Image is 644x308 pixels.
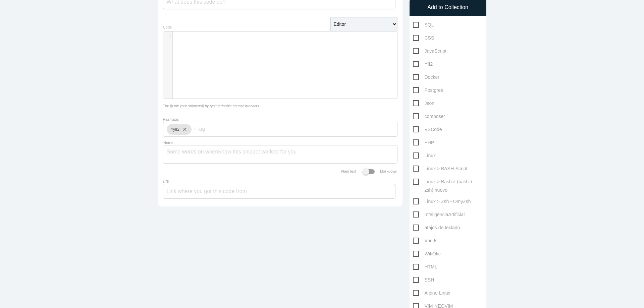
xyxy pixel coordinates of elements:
span: atajos de teclado [413,224,460,232]
label: Notes [163,141,173,145]
span: composer [413,112,445,121]
span: Linux [413,151,436,160]
span: WifiOtic [413,250,441,258]
span: Docker [413,73,439,81]
span: VueJs [413,237,437,245]
h6: Add to Collection [413,4,483,10]
div: #yii2 [167,124,192,135]
span: InteligenciaArtificial [413,210,465,219]
span: Linux > Zsh - OmyZsh [413,197,471,206]
i: close [179,124,187,135]
span: Linux > Bash-it (bash + zsh) nuevo [413,178,483,186]
input: +Tag [193,122,233,136]
label: URL [163,180,170,184]
label: Hashtags [163,117,179,121]
label: Code [163,25,172,29]
span: Json [413,99,435,108]
span: VSCode [413,125,442,134]
span: JavaScript [413,47,446,55]
span: SQL [413,21,434,29]
input: Link where you got this code from [163,184,395,199]
span: CSS [413,34,434,42]
span: Alpine-Linux [413,289,450,297]
span: YII2 [413,60,433,68]
i: Tip: [[Link your snippets]] by typing double square brackets [163,104,259,108]
span: Postgres [413,86,443,95]
span: PHP [413,138,434,147]
span: Linux > BASH-Script [413,165,468,173]
span: SSH [413,276,434,284]
div: 1 [163,33,172,39]
label: Plain text Markdown [341,169,397,173]
span: HTML [413,263,437,271]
